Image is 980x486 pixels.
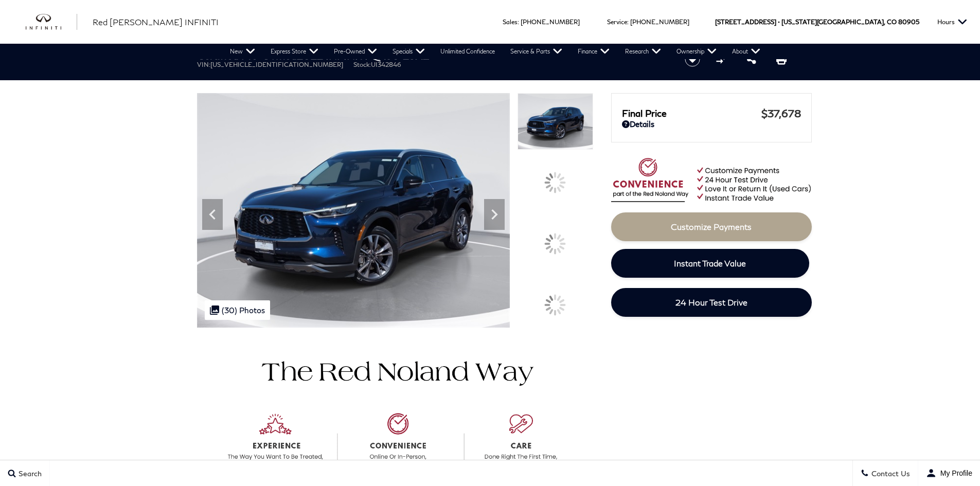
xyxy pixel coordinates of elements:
a: Details [622,119,801,129]
a: [PHONE_NUMBER] [521,18,580,26]
span: Search [16,469,42,478]
a: infiniti [26,14,77,30]
a: New [222,44,263,59]
a: [STREET_ADDRESS] • [US_STATE][GEOGRAPHIC_DATA], CO 80905 [715,18,919,26]
a: Ownership [669,44,724,59]
span: Customize Payments [671,222,752,231]
a: Service & Parts [503,44,570,59]
a: [PHONE_NUMBER] [630,18,689,26]
a: Specials [385,44,433,59]
a: 24 Hour Test Drive [611,288,812,317]
div: (30) Photos [205,300,270,320]
a: Instant Trade Value [611,249,809,278]
span: Stock: [353,61,371,68]
span: Service [607,18,627,26]
nav: Main Navigation [222,44,768,59]
span: Sales [503,18,518,26]
span: : [518,18,519,26]
span: 24 Hour Test Drive [675,297,747,307]
a: Unlimited Confidence [433,44,503,59]
a: About [724,44,768,59]
a: Research [617,44,669,59]
a: Pre-Owned [326,44,385,59]
span: $37,678 [761,107,801,119]
span: My Profile [936,469,972,477]
a: Customize Payments [611,212,812,241]
span: Instant Trade Value [674,258,746,268]
button: Compare vehicle [715,51,730,67]
span: Red [PERSON_NAME] INFINITI [93,17,219,27]
a: Finance [570,44,617,59]
img: Certified Used 2022 Grand Blue INFINITI LUXE image 1 [518,93,593,150]
img: Certified Used 2022 Grand Blue INFINITI LUXE image 1 [197,93,510,328]
button: user-profile-menu [918,460,980,486]
img: INFINITI [26,14,77,30]
span: [US_VEHICLE_IDENTIFICATION_NUMBER] [210,61,343,68]
span: UI342846 [371,61,401,68]
span: Contact Us [869,469,910,478]
a: Red [PERSON_NAME] INFINITI [93,16,219,28]
span: : [627,18,629,26]
span: Final Price [622,107,761,119]
a: Final Price $37,678 [622,107,801,119]
span: VIN: [197,61,210,68]
a: Express Store [263,44,326,59]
